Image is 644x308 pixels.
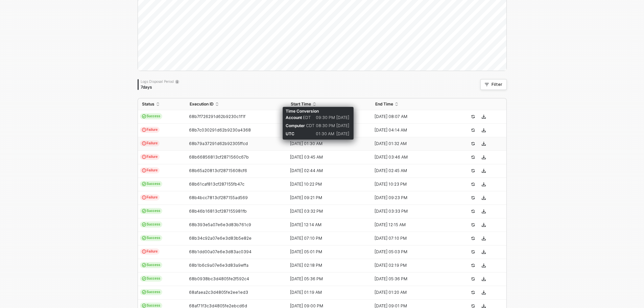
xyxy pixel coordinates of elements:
span: icon-success-page [471,304,475,308]
span: Success [140,289,163,295]
span: 68b65a20813cf28715608cf6 [189,168,247,173]
div: [DATE] 07:10 PM [371,236,450,241]
div: 7 days [141,85,179,90]
div: [DATE] 12:14 AM [287,222,366,228]
span: Failure [140,154,160,160]
span: Execution ID [190,101,214,107]
span: 68b61caf813cf287155fb47c [189,182,244,187]
div: [DATE] 02:18 PM [287,263,366,268]
span: 68afaea2c3d4805fe2ee1ed3 [189,290,248,295]
div: [DATE] 03:32 PM [287,209,366,214]
span: icon-success-page [471,142,475,146]
span: icon-download [482,250,486,254]
div: 01:30 AM [316,130,336,138]
div: [DATE] 05:01 PM [287,249,366,255]
span: icon-download [482,196,486,200]
span: Failure [140,167,160,173]
div: [DATE] 07:10 PM [287,236,366,241]
button: Filter [480,79,507,90]
span: 68b393e5a07e6e3d83b761c9 [189,222,251,227]
div: Filter [492,82,502,87]
span: icon-success-page [471,223,475,227]
div: [DATE] 10:23 PM [371,182,450,187]
span: Account [286,115,302,120]
th: Start Time [287,98,371,110]
div: [DATE] 05:03 PM [371,249,450,255]
span: Computer [286,123,305,128]
span: 68b7c030291d62b9230a4368 [189,127,251,133]
span: icon-success-page [471,236,475,240]
span: 68b4bcc7813cf287155ad569 [189,195,248,200]
span: icon-cards [142,182,146,186]
span: icon-download [482,128,486,132]
div: [DATE] [336,122,351,130]
span: icon-download [482,236,486,240]
span: icon-success-page [471,277,475,281]
div: [DATE] 05:36 PM [287,276,366,282]
span: 68b1dd00a07e6e3d83ac0394 [189,249,252,254]
div: [DATE] 01:32 AM [371,141,450,146]
span: icon-download [482,142,486,146]
span: icon-cards [142,222,146,227]
span: Success [140,235,163,241]
span: Start Time [291,101,311,107]
span: icon-exclamation [142,195,146,199]
span: icon-download [482,304,486,308]
span: icon-download [482,223,486,227]
span: icon-success-page [471,115,475,119]
div: [DATE] 01:20 AM [371,290,450,295]
span: icon-exclamation [142,141,146,145]
span: icon-success-page [471,290,475,294]
th: End Time [371,98,456,110]
span: icon-download [482,290,486,294]
span: 68b1b6c9a07e6e3d83a9effa [189,263,248,268]
span: icon-download [482,182,486,186]
span: Success [140,181,163,187]
span: icon-success-page [471,128,475,132]
span: icon-download [482,169,486,173]
span: icon-download [482,209,486,213]
div: [DATE] 08:07 AM [371,114,450,119]
div: [DATE] 05:36 PM [371,276,450,282]
span: Failure [140,140,160,146]
div: [DATE] 01:30 AM [287,141,366,146]
span: 68b0938bc3d4805fe2f592c4 [189,276,249,281]
span: icon-cards [142,209,146,213]
span: icon-download [482,263,486,267]
div: [DATE] 04:14 AM [371,127,450,133]
div: [DATE] 09:23 PM [371,195,450,200]
span: Success [140,276,163,282]
span: Failure [140,194,160,200]
span: icon-success-page [471,182,475,186]
span: Success [140,113,163,119]
span: 68b34c92a07e6e3d83b5e82e [189,236,252,241]
span: 68b79a37291d62b92305ffcd [189,141,248,146]
div: [DATE] 03:46 AM [371,155,450,160]
div: [DATE] 02:45 AM [371,168,450,173]
span: icon-exclamation [142,128,146,132]
span: icon-success-page [471,196,475,200]
span: 68b66856813cf2871560c67b [189,155,249,160]
span: Success [140,221,163,228]
span: icon-cards [142,277,146,281]
span: icon-exclamation [142,155,146,159]
th: Execution ID [186,98,287,110]
span: icon-cards [142,114,146,118]
div: CDT [286,122,316,130]
span: 68b7f726291d62b9230c1f1f [189,114,245,119]
span: Success [140,208,163,214]
div: 09:30 PM [316,114,336,122]
span: icon-exclamation [142,168,146,172]
span: icon-exclamation [142,250,146,254]
span: icon-success-page [471,155,475,159]
div: Time Conversion [286,109,351,114]
span: 68b46b16813cf287155981fb [189,209,247,214]
th: Status [138,98,186,110]
span: icon-download [482,155,486,159]
div: [DATE] [336,114,351,122]
span: icon-cards [142,290,146,294]
div: [DATE] 03:45 AM [287,155,366,160]
div: [DATE] [336,130,351,138]
span: icon-success-page [471,250,475,254]
div: [DATE] 02:44 AM [287,168,366,173]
